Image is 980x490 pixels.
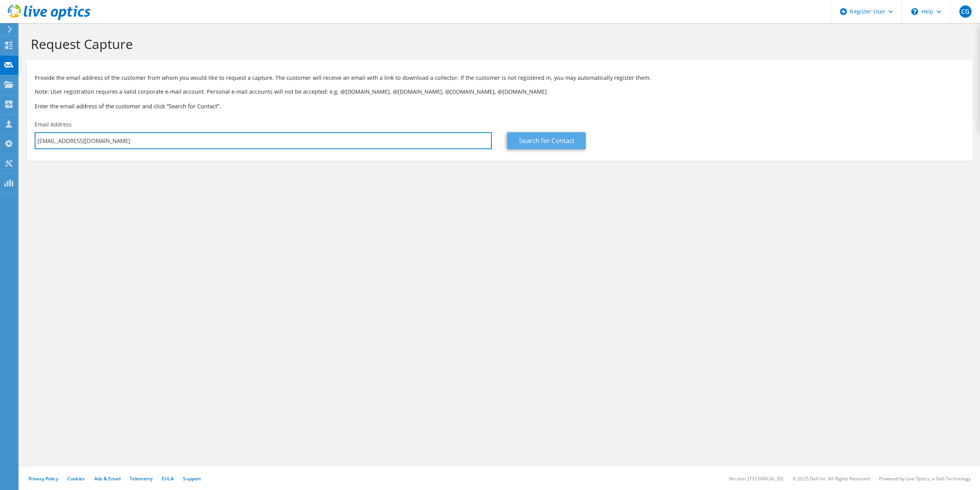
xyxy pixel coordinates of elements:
[879,475,971,482] li: Powered by Live Optics, a Dell Technology
[28,475,58,482] a: Privacy Policy
[959,5,972,18] span: CG
[31,36,965,52] h1: Request Capture
[67,475,85,482] a: Cookies
[35,88,965,96] p: Note: User registration requires a valid corporate e-mail account. Personal e-mail accounts will ...
[183,475,201,482] a: Support
[94,475,121,482] a: Ads & Email
[911,8,918,15] svg: \n
[507,132,586,149] a: Search for Contact
[35,121,72,128] label: Email Address
[35,102,965,110] h3: Enter the email address of the customer and click “Search for Contact”.
[792,475,870,482] li: © 2025 Dell Inc. All Rights Reserved
[729,475,783,482] li: Version: [TECHNICAL_ID]
[162,475,174,482] a: EULA
[130,475,152,482] a: Telemetry
[35,74,965,82] p: Provide the email address of the customer from whom you would like to request a capture. The cust...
